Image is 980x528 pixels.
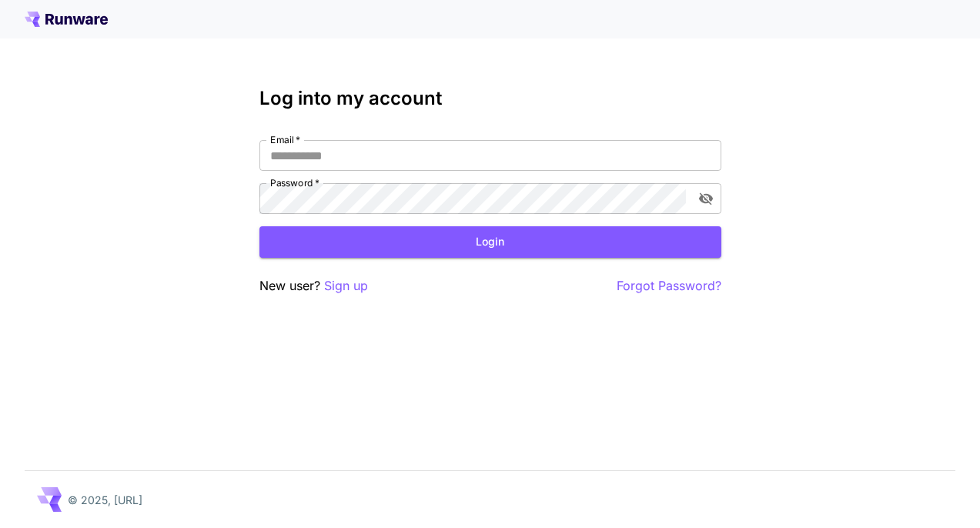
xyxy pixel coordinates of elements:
[617,276,721,296] button: Forgot Password?
[259,226,721,258] button: Login
[68,492,142,508] p: © 2025, [URL]
[259,276,368,296] p: New user?
[324,276,368,296] button: Sign up
[259,88,721,109] h3: Log into my account
[692,185,720,212] button: toggle password visibility
[270,176,319,189] label: Password
[270,133,300,146] label: Email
